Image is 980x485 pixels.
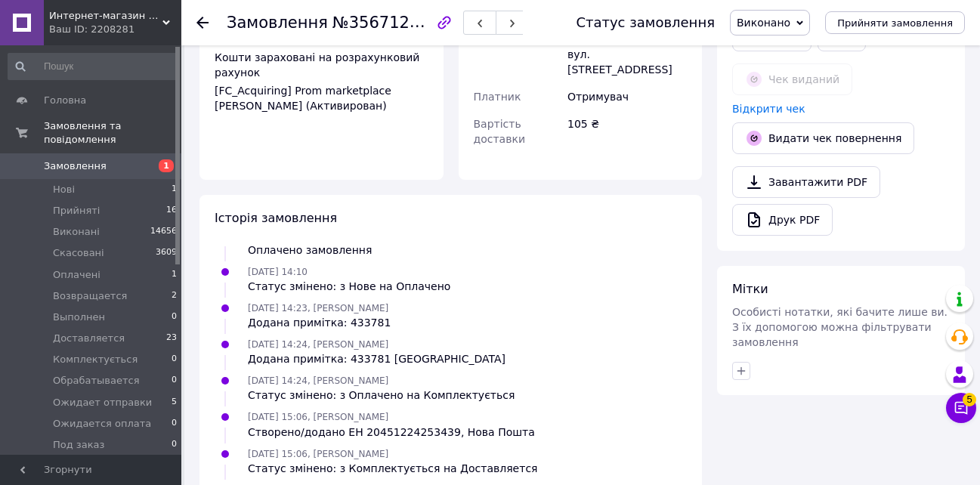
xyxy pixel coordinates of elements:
span: 0 [172,353,177,366]
div: Повернутися назад [196,15,209,30]
span: 1 [172,268,177,282]
a: Відкрити чек [732,103,805,115]
span: 0 [172,374,177,388]
span: [DATE] 14:10 [248,267,308,277]
a: Завантажити PDF [732,166,880,198]
span: Комплектується [53,353,138,366]
span: Ожидается оплата [53,417,151,431]
span: Прийняти замовлення [837,17,953,29]
div: Оплачено замовлення [248,242,372,258]
span: [DATE] 15:06, [PERSON_NAME] [248,449,388,459]
span: Виконані [53,225,100,239]
span: 1 [159,159,174,172]
button: Чат з покупцем5 [946,393,976,423]
span: 2 [172,289,177,303]
span: Прийняті [53,204,100,218]
span: Оплачені [53,268,100,282]
div: Статус змінено: з Оплачено на Комплектується [248,388,515,403]
span: Особисті нотатки, які бачите лише ви. З їх допомогою можна фільтрувати замовлення [732,306,948,348]
span: Возвращается [53,289,127,303]
span: Под заказ [53,438,104,452]
button: Видати чек повернення [732,122,914,154]
span: [DATE] 14:24, [PERSON_NAME] [248,339,388,350]
button: Прийняти замовлення [825,11,965,34]
div: Статус замовлення [576,15,715,30]
span: 0 [172,417,177,431]
span: Ожидает отправки [53,396,152,409]
span: №356712774 [332,13,440,32]
span: Доставляется [53,332,125,345]
div: Статус змінено: з Нове на Оплачено [248,279,450,294]
span: 16 [166,204,177,218]
span: 5 [172,396,177,409]
span: 0 [172,310,177,324]
div: Додана примітка: 433781 [GEOGRAPHIC_DATA] [248,351,505,366]
span: [DATE] 14:10 [248,230,308,241]
div: Ваш ID: 2208281 [49,23,181,36]
input: Пошук [8,53,178,80]
div: Отримувач [564,83,690,110]
span: Історія замовлення [215,211,337,225]
span: [DATE] 15:06, [PERSON_NAME] [248,412,388,422]
div: Статус змінено: з Комплектується на Доставляется [248,461,538,476]
span: [DATE] 14:24, [PERSON_NAME] [248,375,388,386]
div: Додана примітка: 433781 [248,315,391,330]
span: 5 [963,393,976,406]
a: Друк PDF [732,204,833,236]
span: Головна [44,94,86,107]
span: 14656 [150,225,177,239]
span: Выполнен [53,310,105,324]
span: Замовлення [44,159,107,173]
span: 23 [166,332,177,345]
span: 1 [172,183,177,196]
div: Кошти зараховані на розрахунковий рахунок [215,50,428,113]
span: Нові [53,183,75,196]
span: Мітки [732,282,768,296]
span: Платник [474,91,521,103]
span: Интернет-магазин "Myspares" [49,9,162,23]
span: Виконано [737,17,790,29]
div: Створено/додано ЕН 20451224253439, Нова Пошта [248,425,535,440]
span: Замовлення [227,14,328,32]
span: 3609 [156,246,177,260]
span: Замовлення та повідомлення [44,119,181,147]
span: Обрабатывается [53,374,139,388]
div: [FC_Acquiring] Prom marketplace [PERSON_NAME] (Активирован) [215,83,428,113]
span: [DATE] 14:23, [PERSON_NAME] [248,303,388,314]
span: 0 [172,438,177,452]
div: 105 ₴ [564,110,690,153]
span: Вартість доставки [474,118,525,145]
span: Скасовані [53,246,104,260]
